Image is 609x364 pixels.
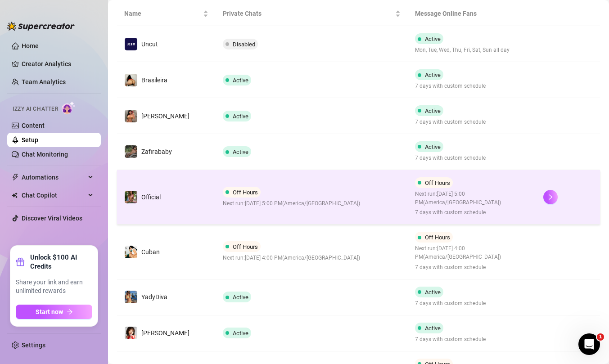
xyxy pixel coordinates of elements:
span: Uncut [141,40,158,48]
span: Active [425,72,441,78]
span: 1 [597,333,604,341]
span: Disabled [233,41,255,48]
img: Jessica [125,327,137,339]
span: 7 days with custom schedule [415,118,486,126]
span: Next run: [DATE] 4:00 PM ( America/[GEOGRAPHIC_DATA] ) [223,254,360,262]
span: 7 days with custom schedule [415,82,486,90]
iframe: Intercom live chat [578,333,600,355]
span: Share your link and earn unlimited rewards [16,278,92,296]
span: Active [425,144,441,150]
span: Zafirababy [141,148,172,155]
span: YadyDiva [141,293,167,301]
span: Active [233,294,248,301]
img: Zafirababy [125,145,137,158]
a: Discover Viral Videos [22,215,82,222]
img: Official [125,191,137,203]
span: Active [425,36,441,42]
span: Mon, Tue, Wed, Thu, Fri, Sat, Sun all day [415,46,510,54]
img: logo-BBDzfeDw.svg [7,22,75,31]
span: Next run: [DATE] 5:00 PM ( America/[GEOGRAPHIC_DATA] ) [223,199,360,208]
span: 7 days with custom schedule [415,263,529,272]
span: arrow-right [67,309,73,315]
span: 7 days with custom schedule [415,299,486,308]
a: Settings [22,342,45,349]
img: Brasileira [125,74,137,86]
span: 7 days with custom schedule [415,208,529,217]
img: YadyDiva [125,291,137,303]
a: Setup [22,136,38,144]
button: right [543,190,558,204]
img: AI Chatter [62,101,76,114]
span: Cuban [141,248,160,256]
span: thunderbolt [12,174,19,181]
span: Active [425,289,441,296]
span: Active [233,330,248,337]
strong: Unlock $100 AI Credits [30,253,92,271]
span: Off Hours [425,180,450,186]
img: Chat Copilot [12,192,18,198]
span: 7 days with custom schedule [415,154,486,162]
span: Active [425,108,441,114]
span: Off Hours [425,234,450,241]
span: 7 days with custom schedule [415,335,486,344]
span: right [547,194,554,200]
span: Name [124,9,201,18]
span: Next run: [DATE] 5:00 PM ( America/[GEOGRAPHIC_DATA] ) [415,190,529,207]
span: Active [233,148,248,155]
th: Name [117,1,216,26]
span: Start now [36,308,63,315]
a: Chat Monitoring [22,151,68,158]
span: Active [233,77,248,84]
span: [PERSON_NAME] [141,112,189,120]
span: Active [425,325,441,332]
span: gift [16,257,25,266]
span: Next run: [DATE] 4:00 PM ( America/[GEOGRAPHIC_DATA] ) [415,244,529,261]
a: Team Analytics [22,78,66,85]
img: Priscilla [125,110,137,122]
span: Official [141,193,161,201]
button: Start nowarrow-right [16,305,92,319]
span: [PERSON_NAME] [141,329,189,337]
span: Izzy AI Chatter [13,105,58,113]
a: Home [22,42,39,49]
span: Off Hours [233,189,258,196]
img: Uncut [125,38,137,50]
span: Off Hours [233,243,258,250]
span: Active [233,113,248,120]
a: Content [22,122,45,129]
span: Automations [22,170,86,184]
span: Chat Copilot [22,188,86,202]
th: Private Chats [216,1,408,26]
span: Brasileira [141,76,167,84]
th: Message Online Fans [408,1,536,26]
img: Cuban [125,246,137,258]
a: Creator Analytics [22,57,94,71]
span: Private Chats [223,9,393,18]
